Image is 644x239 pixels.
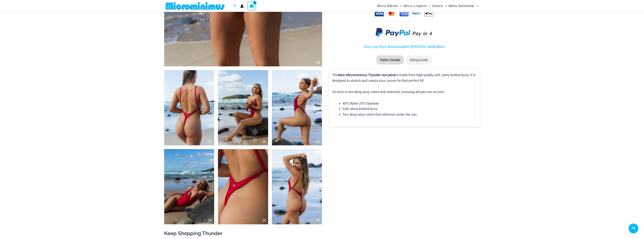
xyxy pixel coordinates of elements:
span: Menu Toggle [398,1,402,11]
a: OutersMenu ToggleMenu Toggle [431,1,448,11]
a: Account icon link [240,4,244,8]
p: | | | [328,44,480,50]
img: Thunder Burnt Red 8931 One piece [272,149,322,224]
img: Thunder Burnt Red 8931 One piece [164,70,214,145]
span: Micro Lingerie [404,1,427,11]
a: Mens SwimwearMenu ToggleMenu Toggle [448,1,479,11]
img: Thunder Burnt Red 8931 One piece [218,149,268,224]
li: Two deep sexy colors that shimmer under the sun.. [342,112,476,117]
span: Menu Toggle [443,1,447,11]
a: [PERSON_NAME] [412,45,438,49]
span: Menu Toggle [427,1,430,11]
img: Thunder Burnt Red 8931 One piece [164,149,214,224]
span: Mens Swimwear [449,1,475,11]
img: Thunder Burnt Red 8931 One piece [272,70,322,145]
li: Soft, shiny knitted lycra. [342,106,476,112]
a: Sexy One Piece Monokinis [364,45,403,49]
span: Menu Toggle [475,1,478,11]
span: Micro Bikinis [377,1,398,11]
a: 8931 [404,45,411,49]
a: Micro LingerieMenu ToggleMenu Toggle [403,1,431,11]
b: New Microminimus Thunder one piece [338,73,396,77]
a: Red [439,45,445,49]
li: Sizing Guide [406,55,432,65]
img: Thunder Burnt Red 8931 One piece [218,70,268,145]
a: Search icon link [233,4,237,8]
em: 80% Nylon 20% Elastane [342,101,379,105]
a: View Shopping Cart, empty [247,2,256,10]
p: The is made from high-quality soft, shiny knitted lycra. It is designed to stretch and caress you... [332,72,476,95]
li: Fabric Details [376,55,404,65]
a: Micro BikinisMenu ToggleMenu Toggle [376,1,403,11]
img: MM SHOP LOGO FLAT [164,2,226,10]
h2: Keep Shopping Thunder [164,230,480,237]
span: Outers [432,1,443,11]
nav: Site Navigation [376,1,480,11]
